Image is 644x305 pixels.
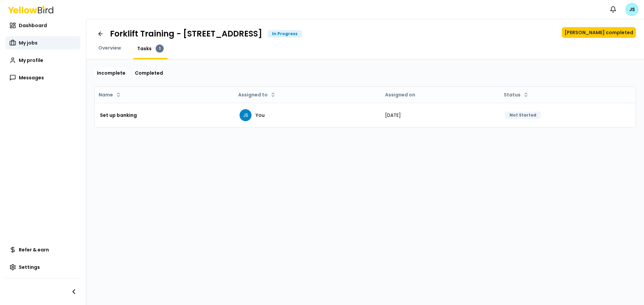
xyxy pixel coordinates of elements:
[110,28,262,39] h1: Forklift Training - [STREET_ADDRESS]
[137,45,152,52] span: Tasks
[94,45,125,51] a: Overview
[133,45,168,53] a: Tasks1
[100,109,137,121] a: Set up banking
[19,246,49,253] span: Refer & earn
[235,89,278,100] button: Assigned to
[5,19,80,32] a: Dashboard
[132,68,166,78] a: Completed
[96,89,124,100] button: Name
[385,112,401,119] span: [DATE]
[625,3,639,16] span: JS
[5,260,80,274] a: Settings
[505,111,541,119] div: Not Started
[501,89,531,100] button: Status
[5,243,80,256] a: Refer & earn
[19,57,43,64] span: My profile
[5,71,80,84] a: Messages
[5,36,80,50] a: My jobs
[100,108,137,122] button: Set up banking
[504,91,521,98] span: Status
[19,22,47,29] span: Dashboard
[19,264,40,271] span: Settings
[256,112,265,119] p: You
[268,30,302,37] div: In Progress
[156,45,164,53] div: 1
[239,109,252,121] span: JS
[5,54,80,67] a: My profile
[19,74,44,81] span: Messages
[238,91,268,98] span: Assigned to
[562,27,636,38] button: [PERSON_NAME] completed
[98,45,121,51] span: Overview
[19,40,38,46] span: My jobs
[99,91,113,98] span: Name
[385,91,415,98] span: Assigned on
[94,68,128,78] a: Incomplete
